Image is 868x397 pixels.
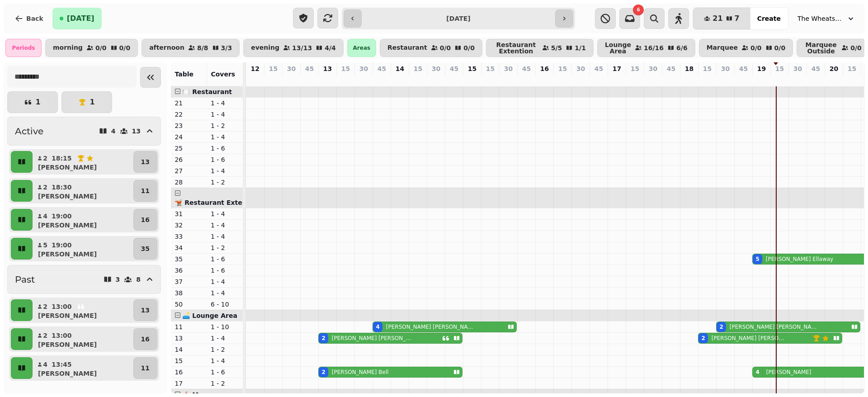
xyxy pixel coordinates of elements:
p: 14 [175,345,203,354]
p: 2 [42,302,48,311]
p: 3 [116,276,120,283]
p: 18:15 [52,154,72,163]
p: [PERSON_NAME] [PERSON_NAME] [730,323,817,331]
p: [PERSON_NAME] Ellaway [766,255,833,263]
p: 45 [811,64,820,73]
button: The Wheatsheaf [792,10,861,27]
p: 3 / 3 [221,45,232,51]
p: 22 [175,110,203,119]
p: 13 [141,157,150,166]
p: 18 [685,64,693,73]
p: Lounge Area [605,42,631,54]
p: 17 [613,64,621,73]
div: 4 [755,369,759,376]
p: 12 [250,64,259,73]
p: 13:00 [52,331,72,340]
p: 15 [414,64,422,73]
p: 30 [287,64,296,73]
p: 19 [757,64,766,73]
p: 1 - 2 [211,243,240,252]
span: 🛋️ Lounge Area [182,312,237,319]
p: 13 [175,334,203,343]
button: 419:00[PERSON_NAME] [34,209,132,231]
p: 0 [288,75,295,84]
div: 2 [321,369,325,376]
p: afternoon [149,44,184,52]
p: 1 - 2 [211,379,240,388]
p: 8 / 8 [197,45,208,51]
p: 0 [685,75,693,84]
span: 🍽️ Restaurant [182,88,232,95]
p: 1 - 2 [211,121,240,130]
p: 0 [251,75,259,84]
button: evening13/134/4 [243,39,344,57]
p: 15 [848,64,856,73]
p: 0 / 0 [95,45,107,51]
p: 45 [450,64,458,73]
p: [PERSON_NAME] [38,369,97,378]
p: 0 / 0 [774,45,786,51]
button: Restaurant Extention5/51/1 [486,39,594,57]
p: 1 - 4 [211,99,240,108]
p: 33 [175,232,203,241]
span: Create [757,15,781,22]
p: [PERSON_NAME] Bell [332,369,389,376]
p: 15 [175,356,203,365]
p: 30 [721,64,730,73]
p: 0 [613,75,620,84]
p: 2 [42,183,48,192]
span: 7 [735,15,740,22]
p: 6 - 10 [211,300,240,309]
p: [PERSON_NAME] [766,369,811,376]
p: Restaurant Extention [494,42,538,54]
button: [DATE] [52,8,102,29]
p: 0 [631,75,638,84]
div: 2 [701,335,705,342]
p: evening [251,44,279,52]
p: 15 [558,64,567,73]
span: Back [26,15,43,22]
div: 5 [755,255,759,263]
p: 15 [775,64,784,73]
p: 0 [414,75,421,84]
p: 1 - 6 [211,255,240,264]
button: 217 [693,8,750,29]
p: 1 - 4 [211,288,240,298]
p: 1 / 1 [575,45,586,51]
p: 9 [758,75,765,84]
button: 213:00[PERSON_NAME] [34,299,132,321]
p: 30 [359,64,368,73]
button: Lounge Area16/166/6 [597,39,695,57]
p: 0 [776,75,783,84]
p: 0 [523,75,530,84]
p: 0 [432,75,439,84]
div: 4 [376,323,379,331]
p: [PERSON_NAME] [PERSON_NAME] [332,335,415,342]
p: 0 / 0 [463,45,475,51]
p: 45 [739,64,748,73]
p: 36 [175,266,203,275]
p: 1 - 6 [211,144,240,153]
p: 15 [631,64,639,73]
p: 27 [175,166,203,175]
button: Active413 [7,117,161,146]
p: 0 [812,75,819,84]
p: 1 - 4 [211,132,240,142]
p: 15 [703,64,712,73]
button: 35 [133,238,157,260]
p: 11 [141,186,150,195]
button: 11 [133,180,157,202]
button: Marquee0/00/0 [699,39,793,57]
p: 0 [396,75,403,84]
p: 0 [342,75,349,84]
p: 16 [141,215,150,224]
p: 13 / 13 [292,45,312,51]
span: [DATE] [67,15,94,22]
button: 13 [133,151,157,173]
p: 31 [175,209,203,218]
p: 13 [132,128,141,134]
p: 0 [577,75,584,84]
p: 20 [830,64,838,73]
p: [PERSON_NAME] [38,311,97,320]
p: 0 [306,75,313,84]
